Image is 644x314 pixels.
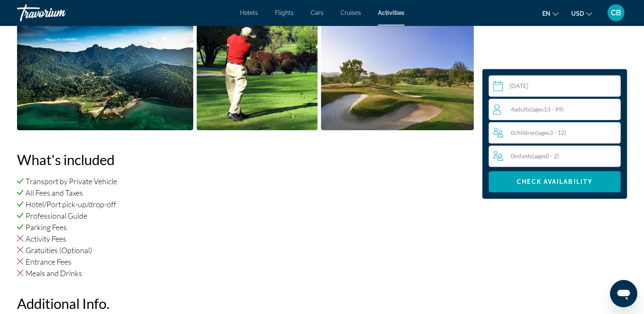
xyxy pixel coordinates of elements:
button: Check Availability [489,171,621,192]
span: CB [611,9,621,17]
li: Transport by Private Vehicle [17,177,474,186]
button: Open full-screen image slider [17,24,193,131]
li: Activity Fees [17,234,474,243]
span: ( 3 - 12) [536,129,566,136]
li: Meals and Drinks [17,268,474,278]
h2: Additional Info. [17,295,474,312]
a: Hotels [240,9,258,16]
span: Children [514,129,536,136]
li: Entrance Fees [17,257,474,266]
a: Travorium [17,2,102,24]
span: en [542,10,550,17]
a: Cruises [341,9,361,16]
span: ages [532,106,544,113]
button: User Menu [605,4,627,22]
button: Open full-screen image slider [197,24,318,131]
iframe: Button to launch messaging window [610,280,637,307]
button: Travelers: 4 adults, 0 children [489,99,621,167]
span: 4 [511,106,564,113]
span: 0 [511,152,559,160]
h2: What's included [17,151,474,168]
span: ( 13 - 99) [530,106,564,113]
button: Change language [542,7,558,20]
a: Activities [378,9,404,16]
span: Check Availability [517,178,592,185]
li: Professional Guide [17,211,474,220]
span: ages [534,152,546,160]
li: Parking Fees [17,223,474,232]
span: Adults [514,106,530,113]
li: All Fees and Taxes [17,188,474,197]
button: Open full-screen image slider [321,24,474,131]
span: 0 [511,129,566,136]
a: Flights [275,9,294,16]
span: ( 0 - 2) [532,152,559,160]
li: Hotel/Port pick-up/drop-off [17,200,474,209]
a: Cars [311,9,323,16]
button: Change currency [571,7,592,20]
span: USD [571,10,584,17]
span: ages [538,129,550,136]
span: Infants [514,152,532,160]
li: Gratuities (Optional) [17,245,474,255]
